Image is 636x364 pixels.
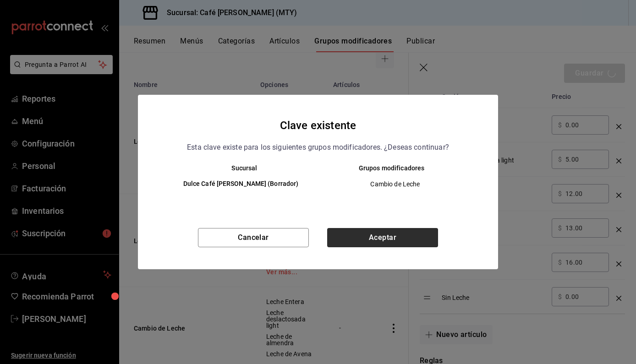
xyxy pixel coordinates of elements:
span: Cambio de Leche [326,179,465,189]
button: Cancelar [198,228,309,247]
button: Aceptar [327,228,438,247]
h4: Clave existente [280,117,356,134]
th: Grupos modificadores [318,164,480,172]
h6: Dulce Café [PERSON_NAME] (Borrador) [171,179,311,189]
th: Sucursal [156,164,318,172]
p: Esta clave existe para los siguientes grupos modificadores. ¿Deseas continuar? [187,141,449,153]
